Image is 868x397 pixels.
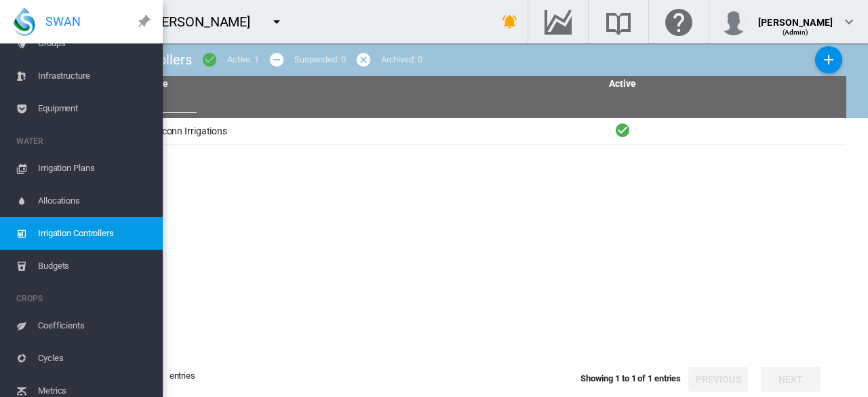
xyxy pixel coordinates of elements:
[38,92,152,125] span: Equipment
[16,130,152,152] span: WATER
[38,60,152,92] span: Infrastructure
[38,342,152,375] span: Cycles
[38,152,152,185] span: Irrigation Plans
[38,27,152,60] span: Groups
[38,250,152,282] span: Budgets
[45,13,81,30] span: SWAN
[38,309,152,342] span: Coefficients
[16,288,152,309] span: CROPS
[14,7,35,36] img: SWAN-Landscape-Logo-Colour-drop.png
[38,185,152,217] span: Allocations
[38,217,152,250] span: Irrigation Controllers
[132,10,155,33] md-icon: icon-pin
